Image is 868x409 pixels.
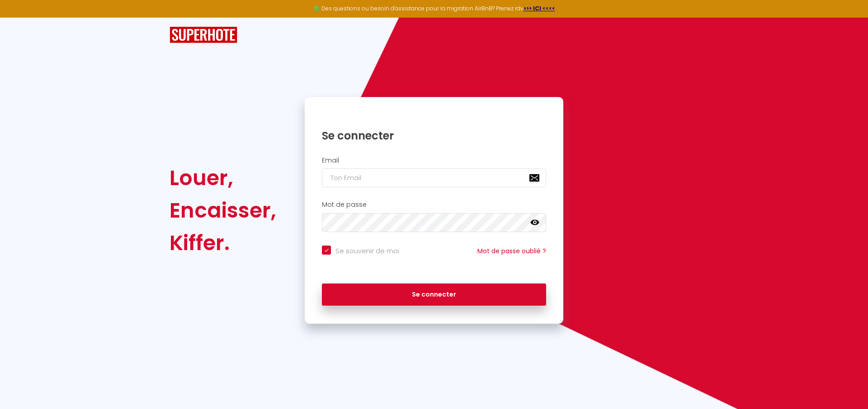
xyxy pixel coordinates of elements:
a: Mot de passe oublié ? [477,246,546,256]
input: Ton Email [322,168,546,187]
h2: Email [322,157,546,164]
div: Encaisser, [170,194,276,227]
button: Se connecter [322,284,546,306]
h1: Se connecter [322,129,546,143]
a: >>> ICI <<<< [524,5,555,12]
div: Kiffer. [170,227,276,259]
h2: Mot de passe [322,201,546,209]
img: SuperHote logo [170,27,237,43]
div: Louer, [170,162,276,194]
